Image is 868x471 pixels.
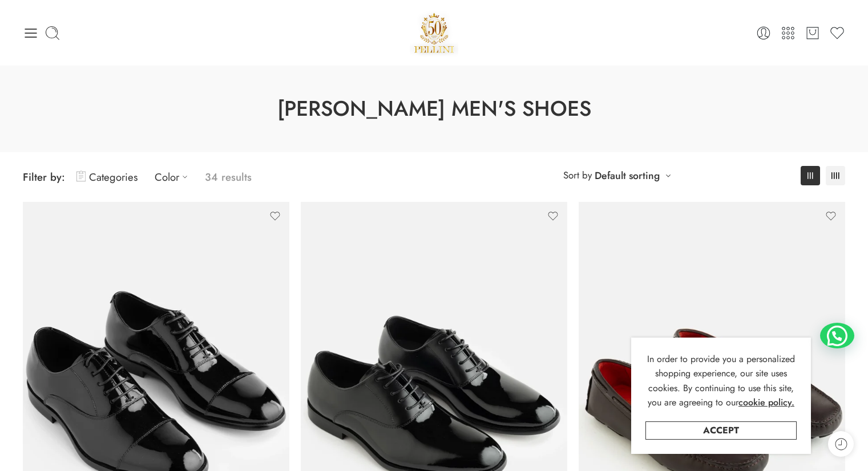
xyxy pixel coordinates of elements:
[155,164,193,190] a: Color
[205,164,252,190] p: 34 results
[410,9,459,57] img: Pellini
[645,421,797,440] a: Accept
[756,25,772,41] a: Login / Register
[805,25,821,41] a: Cart
[410,9,459,57] a: Pellini -
[563,166,592,185] span: Sort by
[29,94,839,124] h1: [PERSON_NAME] Men's Shoes
[76,164,138,190] a: Categories
[23,169,65,185] span: Filter by:
[738,395,794,410] a: cookie policy.
[647,352,795,409] span: In order to provide you a personalized shopping experience, our site uses cookies. By continuing ...
[595,168,660,184] a: Default sorting
[829,25,845,41] a: Wishlist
